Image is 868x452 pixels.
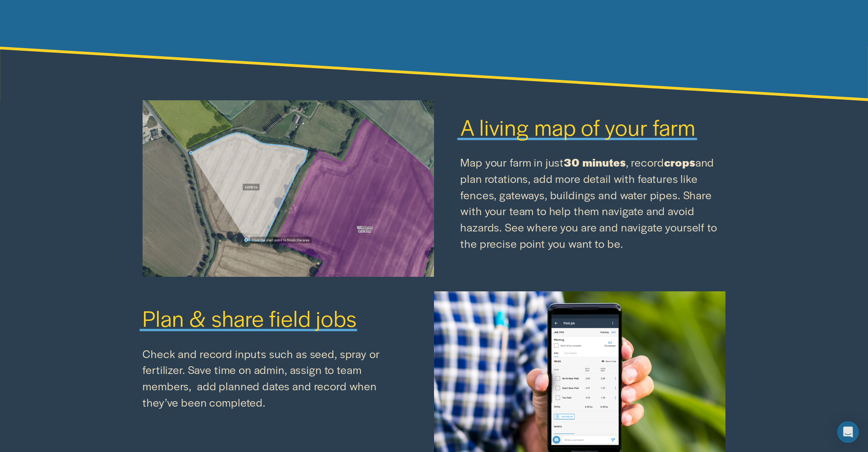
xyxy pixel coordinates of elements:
strong: crops [664,154,695,170]
p: Map your farm in just , record and plan rotations, add more detail with features like fences, gat... [460,154,725,251]
p: Check and record inputs such as seed, spray or fertilizer. Save time on admin, assign to team mem... [143,346,407,411]
span: Plan & share field jobs [143,302,356,333]
strong: 30 minutes [564,154,626,170]
span: A living map of your farm [460,111,695,142]
div: Open Intercom Messenger [837,421,859,443]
